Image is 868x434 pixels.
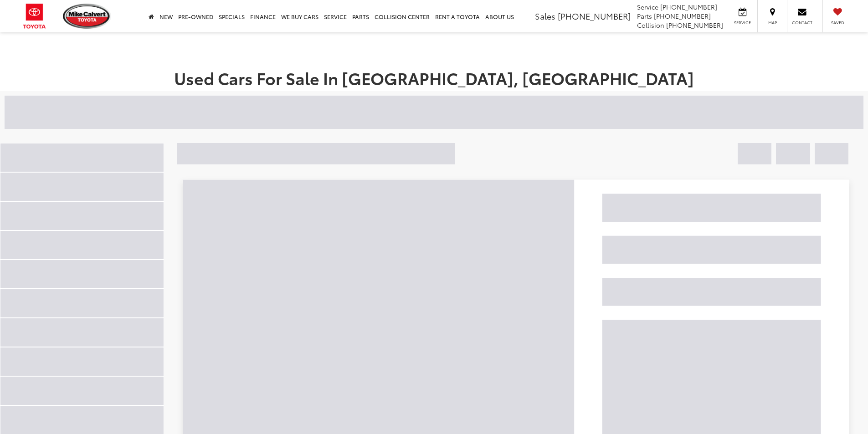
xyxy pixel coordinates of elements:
[827,20,847,26] span: Saved
[637,2,658,11] span: Service
[558,10,631,22] span: [PHONE_NUMBER]
[666,20,723,30] span: [PHONE_NUMBER]
[535,10,555,22] span: Sales
[637,11,652,20] span: Parts
[637,20,664,30] span: Collision
[654,11,711,20] span: [PHONE_NUMBER]
[792,20,812,26] span: Contact
[762,20,782,26] span: Map
[732,20,753,26] span: Service
[660,2,717,11] span: [PHONE_NUMBER]
[63,4,111,29] img: Mike Calvert Toyota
